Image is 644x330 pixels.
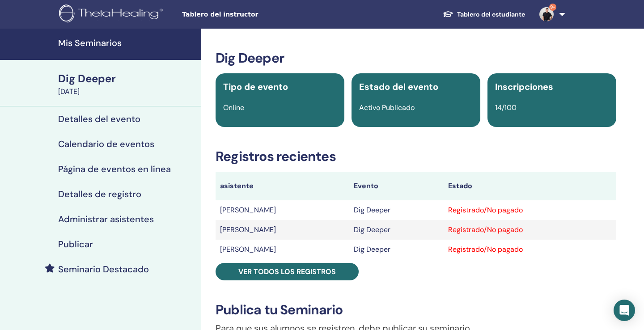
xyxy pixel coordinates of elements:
th: Evento [349,172,444,200]
a: Ver todos los registros [216,263,359,280]
h4: Detalles del evento [58,114,140,124]
h4: Calendario de eventos [58,139,154,149]
div: Dig Deeper [58,71,196,86]
span: Tablero del instructor [182,10,316,19]
img: default.jpg [539,7,554,21]
span: Ver todos los registros [238,267,336,276]
h4: Mis Seminarios [58,38,196,48]
span: Inscripciones [495,81,553,93]
a: Dig Deeper[DATE] [53,71,201,97]
span: 9+ [549,4,556,11]
td: [PERSON_NAME] [216,200,349,220]
span: Estado del evento [359,81,438,93]
h4: Página de eventos en línea [58,164,171,174]
div: Registrado/No pagado [448,205,612,216]
div: Registrado/No pagado [448,224,612,235]
div: Open Intercom Messenger [614,300,635,321]
span: Tipo de evento [223,81,288,93]
span: Activo Publicado [359,103,415,112]
h4: Detalles de registro [58,189,141,199]
h4: Seminario Destacado [58,264,149,275]
td: Dig Deeper [349,200,444,220]
td: Dig Deeper [349,240,444,259]
img: graduation-cap-white.svg [443,10,453,18]
h3: Publica tu Seminario [216,302,616,318]
span: Online [223,103,244,112]
h3: Dig Deeper [216,50,616,66]
th: asistente [216,172,349,200]
h4: Administrar asistentes [58,214,154,224]
td: [PERSON_NAME] [216,220,349,240]
h4: Publicar [58,239,93,250]
div: Registrado/No pagado [448,244,612,255]
span: 14/100 [495,103,517,112]
a: Tablero del estudiante [436,6,532,23]
div: [DATE] [58,86,196,97]
img: logo.png [59,4,166,25]
h3: Registros recientes [216,148,616,165]
th: Estado [444,172,616,200]
td: Dig Deeper [349,220,444,240]
td: [PERSON_NAME] [216,240,349,259]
